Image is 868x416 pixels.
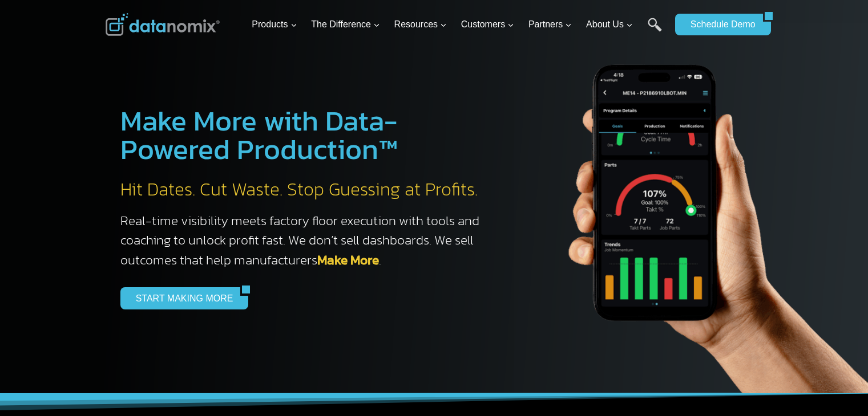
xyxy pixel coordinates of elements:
span: Products [252,17,297,32]
span: Customers [461,17,514,32]
img: Datanomix [106,13,220,36]
span: About Us [586,17,633,32]
a: START MAKING MORE [120,287,241,309]
a: Schedule Demo [675,14,763,35]
a: Search [648,18,662,43]
nav: Primary Navigation [247,6,669,43]
h2: Hit Dates. Cut Waste. Stop Guessing at Profits. [120,178,491,202]
h3: Real-time visibility meets factory floor execution with tools and coaching to unlock profit fast.... [120,211,491,270]
span: Resources [394,17,447,32]
span: Partners [528,17,572,32]
span: The Difference [311,17,380,32]
a: Make More [317,250,379,270]
h1: Make More with Data-Powered Production™ [120,107,491,164]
